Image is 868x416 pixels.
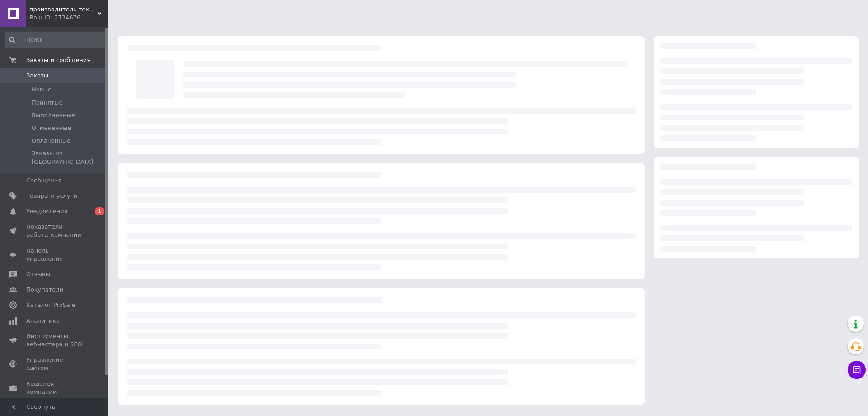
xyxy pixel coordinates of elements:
span: Каталог ProSale [26,301,75,309]
span: Выполненные [32,111,75,120]
span: 1 [95,207,104,215]
span: Заказы [26,72,48,80]
span: Новые [32,86,52,94]
div: Ваш ID: 2734676 [29,14,108,22]
span: Сообщения [26,177,61,185]
span: Инструменты вебмастера и SEO [26,332,84,349]
span: Покупатели [26,286,63,294]
span: Заказы из [GEOGRAPHIC_DATA] [32,149,106,166]
span: Заказы и сообщения [26,56,90,64]
span: Отмененные [32,124,71,132]
span: Товары и услуги [26,192,77,200]
span: Кошелек компании [26,380,84,396]
span: Отзывы [26,270,50,278]
span: производитель текстиля Luxyart [29,5,97,14]
span: Аналитика [26,317,60,325]
span: Принятые [32,99,63,107]
span: Показатели работы компании [26,223,84,239]
button: Чат с покупателем [848,361,866,379]
span: Панель управления [26,247,84,263]
span: Управление сайтом [26,356,84,372]
span: Уведомления [26,207,67,215]
input: Поиск [5,32,107,48]
span: Оплаченные [32,137,71,145]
